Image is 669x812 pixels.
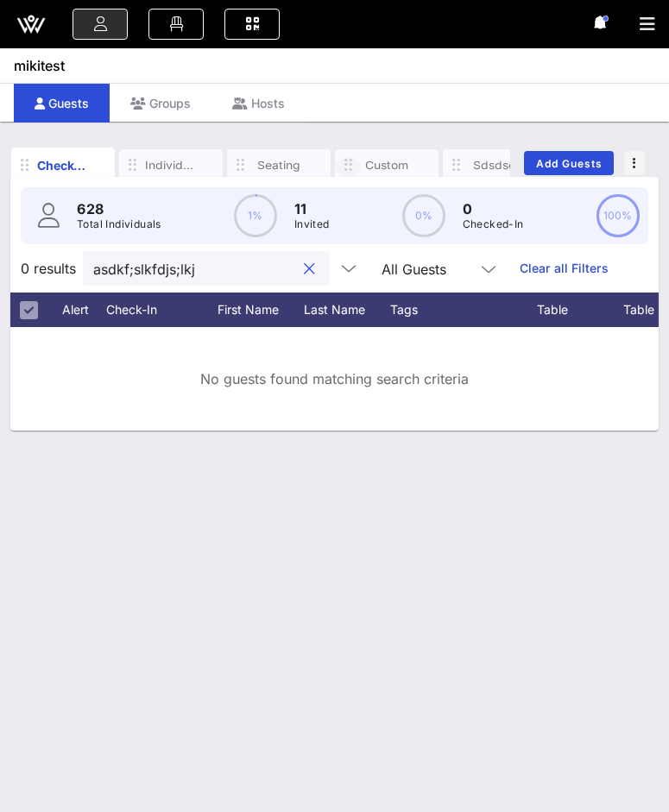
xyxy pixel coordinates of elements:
button: Add Guests [524,151,614,175]
div: Hosts [211,84,306,123]
div: Check-In [37,156,89,174]
a: Clear all Filters [520,259,609,278]
div: Alert [54,293,97,327]
p: Total Individuals [77,216,161,233]
div: Tags [390,293,537,327]
span: Add Guests [535,157,603,170]
div: Seating [253,157,305,173]
p: 11 [294,198,330,219]
div: Last Name [304,293,390,327]
p: Checked-In [463,216,524,233]
div: Check-In [97,293,183,327]
div: Table [537,293,623,327]
div: Custom [361,157,413,173]
div: Individuals [145,157,197,173]
div: All Guests [382,261,446,277]
div: sdsdsd [469,157,521,173]
span: mikitest [14,55,65,76]
div: Groups [110,84,211,123]
div: First Name [218,293,304,327]
div: Guests [14,84,110,123]
p: 628 [77,198,161,219]
p: Invited [294,216,330,233]
span: 0 results [21,258,76,279]
p: 0 [463,198,524,219]
button: clear icon [304,261,315,278]
div: No guests found matching search criteria [10,327,659,431]
div: All Guests [371,251,509,286]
